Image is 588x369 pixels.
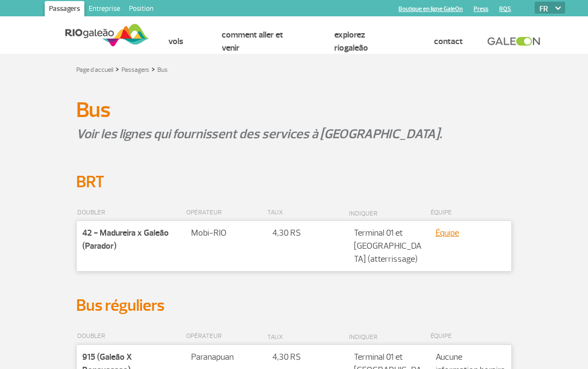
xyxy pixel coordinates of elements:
font: 4,30 R$ [272,352,301,362]
font: Entreprise [89,4,120,13]
font: ÉQUIPE [431,208,452,217]
font: Bus [76,96,111,124]
font: Bus réguliers [76,295,164,316]
font: 42 - Madureira x Galeão (Parador) [82,227,169,251]
a: Contact [434,36,463,47]
a: Passagers [45,1,84,19]
font: Mobi-RIO [191,227,226,238]
a: Équipe [436,227,459,238]
font: Position [129,4,154,13]
a: Vols [168,36,183,47]
a: Page d'accueil [76,66,113,74]
font: > [151,63,155,75]
a: Passagers [121,66,149,74]
a: Entreprise [84,1,125,19]
a: Position [125,1,158,19]
font: Passagers [49,4,80,13]
font: OPÉRATEUR [186,332,222,340]
font: > [115,63,119,75]
a: Bus [157,66,168,74]
font: OPÉRATEUR [186,208,222,217]
font: Terminal 01 et [GEOGRAPHIC_DATA] (atterrissage) [354,227,421,265]
font: INDIQUER [349,333,377,341]
font: Voir les lignes qui fournissent des services à [GEOGRAPHIC_DATA]. [76,126,442,142]
a: Explorez RIOgaleão [334,29,368,53]
font: INDIQUER [349,209,377,217]
font: DOUBLER [77,332,105,340]
a: Comment aller et venir [222,29,283,53]
font: ÉQUIPE [431,332,452,340]
a: RQS [499,5,511,13]
a: Press [474,5,488,13]
font: Paranapuan [191,352,234,362]
a: Boutique en ligne GaleOn [399,5,463,13]
font: TAUX [267,208,283,217]
font: 4,30 R$ [272,227,301,238]
font: TAUX [267,333,283,341]
font: BRT [76,171,105,192]
font: DOUBLER [77,208,105,217]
